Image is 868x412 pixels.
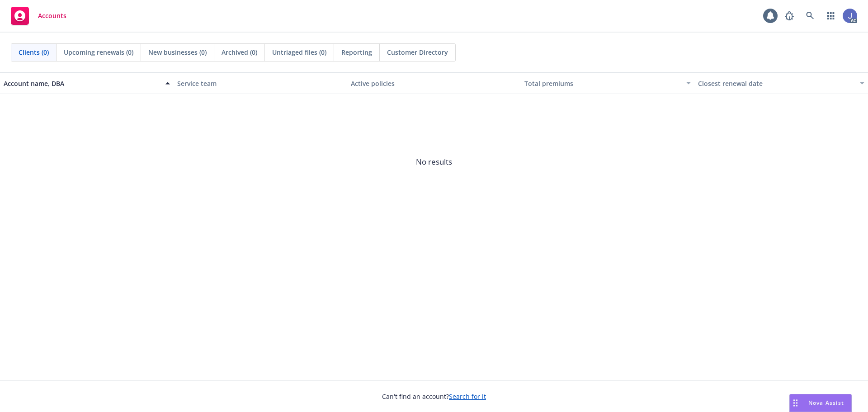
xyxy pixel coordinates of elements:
span: Archived (0) [222,47,257,57]
span: Clients (0) [19,47,49,57]
a: Accounts [7,3,70,28]
button: Active policies [347,72,521,94]
img: photo [843,9,857,23]
div: Service team [177,79,344,88]
span: Customer Directory [387,47,448,57]
span: New businesses (0) [148,47,207,57]
div: Closest renewal date [698,79,854,88]
button: Service team [174,72,347,94]
div: Drag to move [790,394,801,412]
span: Untriaged files (0) [272,47,326,57]
a: Search [801,7,819,25]
a: Switch app [822,7,840,25]
span: Accounts [38,12,66,19]
span: Nova Assist [808,399,844,407]
a: Report a Bug [780,7,798,25]
button: Nova Assist [789,394,852,412]
span: Reporting [341,47,372,57]
div: Account name, DBA [4,79,160,88]
a: Search for it [449,392,486,401]
span: Upcoming renewals (0) [64,47,133,57]
div: Total premiums [524,79,681,88]
span: Can't find an account? [382,392,486,401]
div: Active policies [351,79,517,88]
button: Closest renewal date [694,72,868,94]
button: Total premiums [521,72,694,94]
